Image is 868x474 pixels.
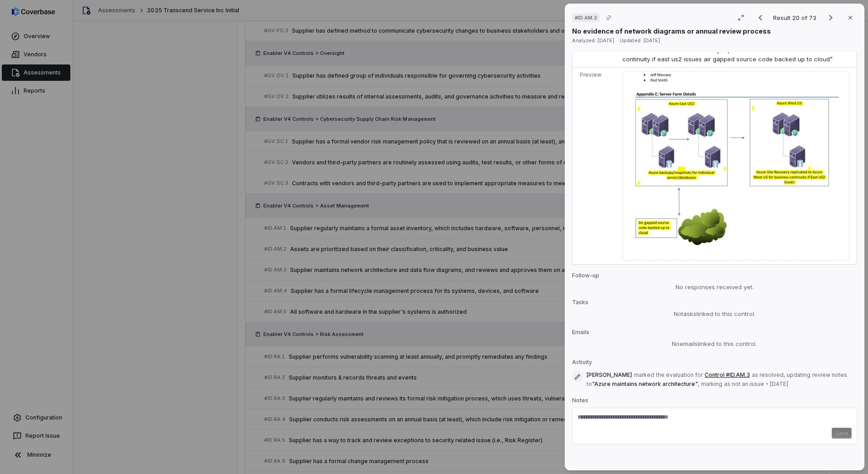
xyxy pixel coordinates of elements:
span: • [766,380,768,387]
span: updating [787,371,810,379]
button: Control #ID.AM.3 [705,371,750,379]
p: Tasks [572,299,857,310]
p: Emails [572,329,857,340]
span: , [698,380,699,387]
p: Notes [572,397,857,408]
span: “azure east us2 azure backups/snapshots for individual server/databases azure west us azure site ... [622,38,837,63]
div: No responses received yet. [572,283,857,292]
p: No evidence of network diagrams or annual review process [572,26,771,36]
span: # ID.AM.3 [575,14,597,21]
img: f74c83f8ef204773a1828019aca734be_original.jpg_w1200.jpg [622,71,849,261]
p: Activity [572,359,857,370]
button: Copy link [601,10,617,26]
span: Updated: [DATE] [620,37,660,44]
span: [PERSON_NAME] [587,371,632,379]
span: as resolved , [752,371,785,379]
span: Analyzed: [DATE] [572,37,614,44]
span: [DATE] [770,380,788,388]
span: " Azure maintains network architecture " [592,380,698,387]
span: to [587,380,592,387]
span: marking [701,380,722,388]
span: the evaluation for [656,371,703,379]
span: review notes [812,371,847,379]
button: Previous result [751,12,769,23]
p: Result 20 of 73 [773,13,818,23]
span: as not an issue [724,380,764,388]
button: Next result [822,12,840,23]
td: Preview [572,68,619,264]
span: marked [634,371,654,379]
p: Follow-up [572,272,857,283]
span: No emails linked to this control. [672,340,757,348]
span: No tasks linked to this control. [674,310,755,318]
